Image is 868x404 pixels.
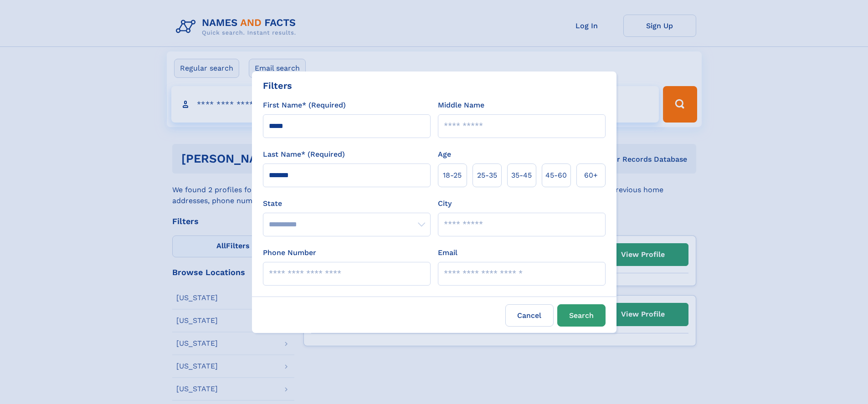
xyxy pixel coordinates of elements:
span: 18‑25 [443,170,462,181]
span: 60+ [584,170,598,181]
div: Filters [263,79,292,92]
label: Cancel [505,304,554,327]
span: 45‑60 [545,170,567,181]
label: First Name* (Required) [263,100,346,111]
label: Phone Number [263,247,316,258]
span: 35‑45 [511,170,532,181]
label: Age [438,149,451,160]
label: City [438,198,452,209]
button: Search [557,304,606,327]
label: Last Name* (Required) [263,149,345,160]
label: State [263,198,431,209]
span: 25‑35 [477,170,497,181]
label: Middle Name [438,100,484,111]
label: Email [438,247,457,258]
